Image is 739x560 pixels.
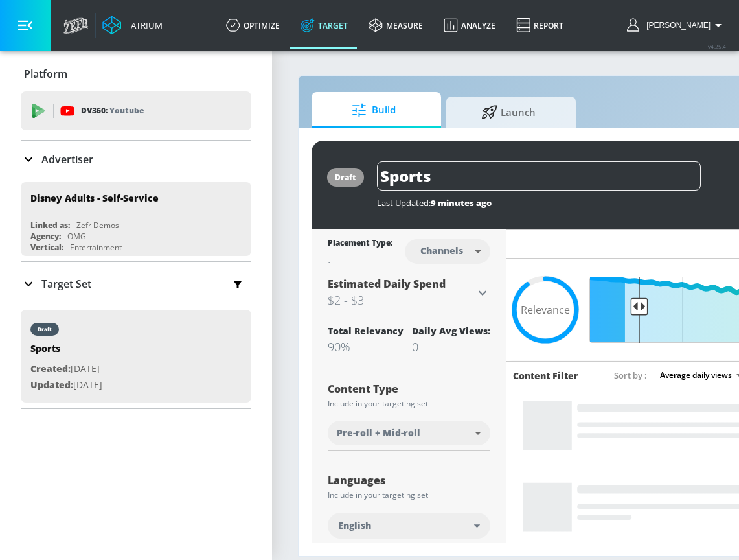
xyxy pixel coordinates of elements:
h3: $2 - $3 [328,291,475,309]
span: 9 minutes ago [431,197,492,209]
p: Target Set [41,277,91,291]
span: Relevance [521,305,570,315]
span: Build [324,95,423,126]
div: Vertical: [30,242,63,253]
span: English [338,519,371,532]
span: Estimated Daily Spend [328,277,446,291]
div: Estimated Daily Spend$2 - $3 [328,277,490,309]
a: Atrium [102,16,163,35]
div: Placement Type: [328,237,392,251]
p: Platform [24,67,67,81]
p: [DATE] [30,361,102,377]
button: [PERSON_NAME] [627,17,726,33]
div: Atrium [126,19,163,31]
span: Updated: [30,379,73,391]
div: Languages [328,475,490,485]
span: login as: michael.villalobos@zefr.com [641,21,711,30]
a: Target [290,2,358,49]
a: optimize [216,2,290,49]
div: draftSportsCreated:[DATE]Updated:[DATE] [21,310,251,402]
span: Pre-roll + Mid-roll [337,426,420,439]
div: Agency: [30,231,61,242]
div: 0 [412,339,490,355]
div: Content Type [328,384,490,394]
div: Platform [21,56,251,92]
div: Channels [414,245,470,256]
span: Sort by [614,369,647,381]
span: v 4.25.4 [708,43,726,50]
div: OMG [67,231,86,242]
div: 90% [328,339,404,355]
a: Report [506,2,574,49]
div: Disney Adults - Self-ServiceLinked as:Zefr DemosAgency:OMGVertical:Entertainment [21,182,251,256]
div: Sports [30,342,102,361]
span: Launch [459,97,558,128]
span: Created: [30,362,71,375]
div: Target Set [21,262,251,305]
div: Daily Avg Views: [412,325,490,337]
div: Zefr Demos [76,220,119,231]
p: Youtube [109,104,144,117]
div: Linked as: [30,220,70,231]
div: English [328,513,490,539]
div: DV360: Youtube [21,91,251,130]
a: Analyze [433,2,506,49]
h6: Content Filter [513,369,578,382]
p: [DATE] [30,377,102,393]
a: measure [358,2,433,49]
div: Include in your targeting set [328,491,490,499]
div: Entertainment [70,242,122,253]
div: draft [38,326,52,332]
p: Advertiser [41,152,93,167]
p: DV360: [81,104,144,118]
div: draft [335,172,356,183]
div: Advertiser [21,141,251,178]
div: Total Relevancy [328,325,404,337]
div: Disney Adults - Self-Service [30,192,159,204]
div: Include in your targeting set [328,400,490,408]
